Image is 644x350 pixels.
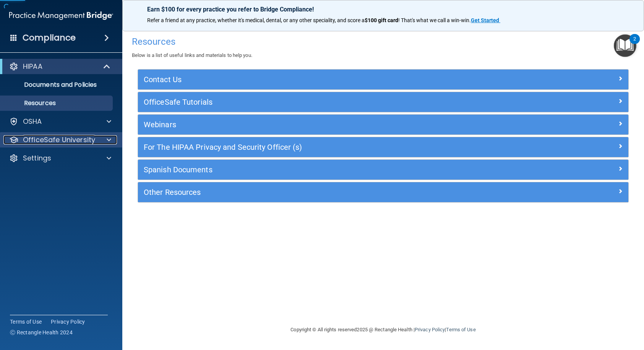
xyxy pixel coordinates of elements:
span: Ⓒ Rectangle Health 2024 [10,329,73,336]
strong: $100 gift card [365,17,398,23]
a: OSHA [9,117,111,126]
p: Earn $100 for every practice you refer to Bridge Compliance! [147,6,619,13]
a: Terms of Use [446,327,475,332]
h5: Webinars [144,120,500,129]
p: HIPAA [23,62,42,71]
h5: Contact Us [144,75,500,84]
a: OfficeSafe Tutorials [144,96,623,108]
strong: Get Started [471,17,499,23]
h5: Other Resources [144,188,500,196]
p: Resources [5,99,109,107]
a: Webinars [144,118,623,131]
img: PMB logo [9,8,113,23]
a: Privacy Policy [51,318,85,326]
span: Refer a friend at any practice, whether it's medical, dental, or any other speciality, and score a [147,17,365,23]
button: Open Resource Center, 2 new notifications [614,34,636,57]
a: OfficeSafe University [9,135,111,144]
a: Settings [9,154,111,163]
a: Other Resources [144,186,623,198]
a: Terms of Use [10,318,42,326]
h4: Compliance [23,32,76,43]
h5: For The HIPAA Privacy and Security Officer (s) [144,143,500,151]
p: Documents and Policies [5,81,109,89]
p: OSHA [23,117,42,126]
a: HIPAA [9,62,111,71]
a: Spanish Documents [144,164,623,176]
div: 2 [633,39,636,49]
div: Copyright © All rights reserved 2025 @ Rectangle Health | | [244,318,523,342]
a: For The HIPAA Privacy and Security Officer (s) [144,141,623,153]
p: OfficeSafe University [23,135,95,144]
h5: OfficeSafe Tutorials [144,98,500,106]
a: Privacy Policy [415,327,445,332]
span: Below is a list of useful links and materials to help you. [132,52,252,58]
h4: Resources [132,37,634,47]
p: Settings [23,154,51,163]
a: Get Started [471,17,500,23]
a: Contact Us [144,73,623,86]
h5: Spanish Documents [144,165,500,174]
span: ! That's what we call a win-win. [398,17,471,23]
